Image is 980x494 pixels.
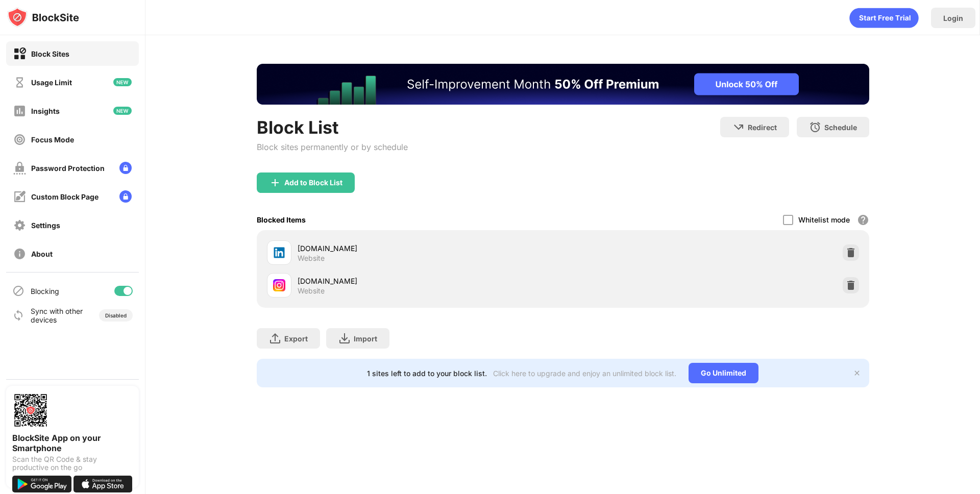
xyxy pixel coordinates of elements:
img: download-on-the-app-store.svg [73,476,133,492]
div: About [31,250,53,258]
img: x-button.svg [853,369,861,377]
div: Disabled [105,312,127,318]
div: Export [284,334,308,343]
div: Schedule [824,123,857,132]
div: Insights [31,107,60,115]
img: about-off.svg [13,248,26,260]
div: Password Protection [31,164,105,172]
img: favicons [273,279,285,291]
img: logo-blocksite.svg [7,7,79,28]
div: Website [298,286,325,295]
div: [DOMAIN_NAME] [298,276,563,286]
div: Website [298,254,325,263]
div: Add to Block List [284,179,342,187]
div: Custom Block Page [31,192,99,201]
img: favicons [273,246,285,259]
iframe: Banner [257,64,869,105]
div: 1 sites left to add to your block list. [367,369,487,378]
img: options-page-qr-code.png [12,392,49,429]
img: time-usage-off.svg [13,76,26,89]
div: animation [849,8,919,28]
div: Blocking [31,287,59,295]
div: Whitelist mode [798,215,850,224]
div: Block sites permanently or by schedule [257,142,408,152]
img: sync-icon.svg [12,309,24,322]
img: focus-off.svg [13,133,26,146]
div: Go Unlimited [689,363,758,383]
img: new-icon.svg [113,78,132,86]
div: Focus Mode [31,135,74,144]
div: Block List [257,117,408,138]
img: new-icon.svg [113,107,132,115]
img: lock-menu.svg [119,190,132,203]
div: Block Sites [31,50,69,58]
div: Redirect [748,123,777,132]
img: insights-off.svg [13,105,26,117]
div: [DOMAIN_NAME] [298,243,563,254]
div: Settings [31,221,60,230]
div: Login [943,14,963,22]
img: blocking-icon.svg [12,285,24,297]
img: settings-off.svg [13,219,26,232]
img: block-on.svg [13,47,26,60]
div: Click here to upgrade and enjoy an unlimited block list. [493,369,676,378]
div: Blocked Items [257,215,306,224]
div: Sync with other devices [31,307,83,324]
img: get-it-on-google-play.svg [12,476,71,492]
div: Scan the QR Code & stay productive on the go [12,455,133,472]
div: BlockSite App on your Smartphone [12,433,133,453]
div: Import [354,334,377,343]
img: customize-block-page-off.svg [13,190,26,203]
img: lock-menu.svg [119,162,132,174]
img: password-protection-off.svg [13,162,26,175]
div: Usage Limit [31,78,72,87]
